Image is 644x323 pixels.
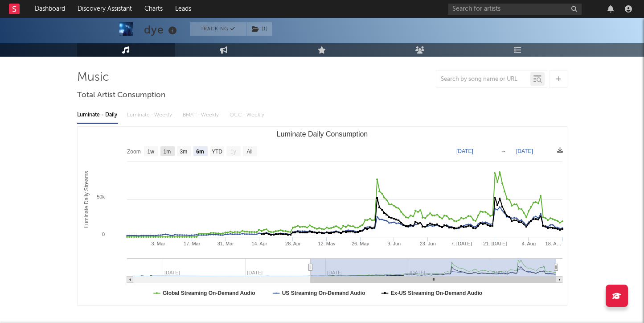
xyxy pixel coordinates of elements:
[102,232,104,237] text: 0
[147,149,154,155] text: 1w
[246,149,252,155] text: All
[180,149,187,155] text: 3m
[282,290,365,296] text: US Streaming On-Demand Audio
[285,241,301,246] text: 28. Apr
[448,4,582,15] input: Search for artists
[516,148,533,154] text: [DATE]
[545,241,561,246] text: 18. A…
[190,22,246,36] button: Tracking
[184,241,201,246] text: 17. Mar
[521,241,535,246] text: 4. Aug
[246,22,272,36] button: (1)
[387,241,401,246] text: 9. Jun
[390,290,482,296] text: Ex-US Streaming On-Demand Audio
[456,148,473,154] text: [DATE]
[163,290,255,296] text: Global Streaming On-Demand Audio
[217,241,234,246] text: 31. Mar
[230,149,236,155] text: 1y
[196,149,204,155] text: 6m
[83,171,89,228] text: Luminate Daily Streams
[251,241,267,246] text: 14. Apr
[151,241,165,246] text: 3. Mar
[436,76,530,83] input: Search by song name or URL
[78,127,567,305] svg: Luminate Daily Consumption
[77,90,165,101] span: Total Artist Consumption
[483,241,507,246] text: 21. [DATE]
[246,22,272,36] span: ( 1 )
[163,149,171,155] text: 1m
[144,22,179,37] div: dye
[352,241,369,246] text: 26. May
[318,241,336,246] text: 12. May
[77,108,118,123] div: Luminate - Daily
[276,130,368,138] text: Luminate Daily Consumption
[97,194,105,199] text: 50k
[127,149,141,155] text: Zoom
[501,148,506,154] text: →
[451,241,472,246] text: 7. [DATE]
[419,241,435,246] text: 23. Jun
[211,149,222,155] text: YTD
